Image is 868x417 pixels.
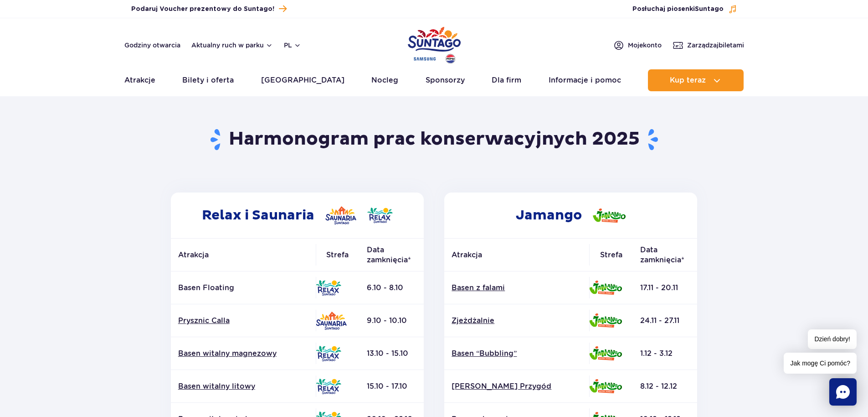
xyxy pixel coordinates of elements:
a: Mojekonto [613,40,662,51]
button: Aktualny ruch w parku [191,42,273,49]
td: 17.11 - 20.11 [633,271,697,304]
img: Relax [316,379,341,394]
td: 24.11 - 27.11 [633,304,697,337]
img: Jamango [589,281,622,295]
a: Bilety i oferta [182,69,234,91]
th: Atrakcja [171,239,316,271]
a: Nocleg [371,69,398,91]
a: Dla firm [492,69,521,91]
span: Jak mogę Ci pomóc? [784,353,857,374]
a: [GEOGRAPHIC_DATA] [261,69,344,91]
h1: Harmonogram prac konserwacyjnych 2025 [167,128,701,151]
img: Relax [367,208,393,223]
th: Data zamknięcia* [360,239,424,271]
td: 15.10 - 17.10 [360,370,424,403]
a: Basen witalny litowy [178,381,308,391]
button: pl [284,41,301,50]
span: Suntago [695,6,724,12]
img: Jamango [589,313,622,328]
h2: Relax i Saunaria [171,193,424,238]
td: 13.10 - 15.10 [360,337,424,370]
span: Posłuchaj piosenki [632,5,724,14]
a: Zjeżdżalnie [452,316,582,326]
a: Basen z falami [452,283,582,293]
h2: Jamango [444,193,697,238]
a: Basen “Bubbling” [452,349,582,359]
a: [PERSON_NAME] Przygód [452,381,582,391]
button: Posłuchaj piosenkiSuntago [632,5,737,14]
button: Kup teraz [648,69,744,91]
p: Basen Floating [178,283,308,293]
a: Zarządzajbiletami [673,40,744,51]
td: 6.10 - 8.10 [360,271,424,304]
th: Strefa [589,239,633,271]
a: Podaruj Voucher prezentowy do Suntago! [131,3,287,15]
span: Dzień dobry! [808,329,857,349]
td: 9.10 - 10.10 [360,304,424,337]
a: Sponsorzy [426,69,465,91]
span: Zarządzaj biletami [687,41,744,50]
span: Moje konto [628,41,662,50]
a: Godziny otwarcia [124,41,180,50]
div: Chat [829,378,857,406]
img: Jamango [593,208,626,223]
span: Kup teraz [670,76,706,84]
td: 1.12 - 3.12 [633,337,697,370]
a: Basen witalny magnezowy [178,349,308,359]
a: Prysznic Calla [178,316,308,326]
th: Atrakcja [444,239,589,271]
img: Jamango [589,346,622,360]
th: Strefa [316,239,360,271]
span: Podaruj Voucher prezentowy do Suntago! [131,5,274,14]
a: Informacje i pomoc [549,69,621,91]
img: Saunaria [325,206,356,224]
img: Relax [316,346,341,361]
img: Jamango [589,379,622,393]
a: Park of Poland [408,23,461,65]
img: Relax [316,280,341,296]
a: Atrakcje [124,69,155,91]
td: 8.12 - 12.12 [633,370,697,403]
img: Saunaria [316,312,347,330]
th: Data zamknięcia* [633,239,697,271]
